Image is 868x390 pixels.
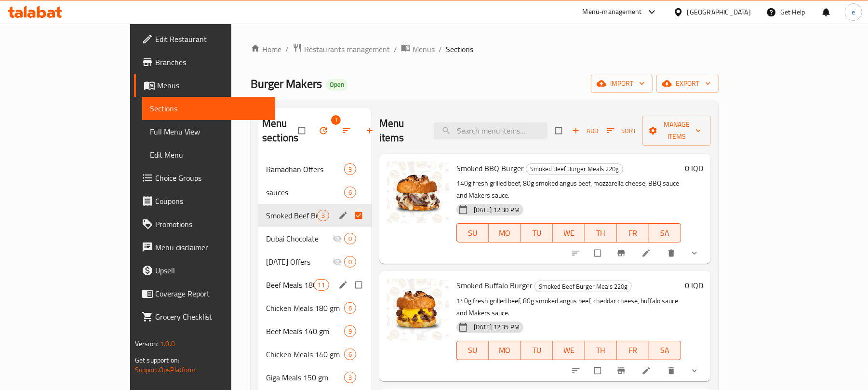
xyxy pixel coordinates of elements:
[258,250,372,273] div: [DATE] Offers0
[344,256,356,268] div: items
[337,209,351,222] button: edit
[293,43,390,55] a: Restaurants management
[588,244,609,262] span: Select to update
[387,279,449,340] img: Smoked Buffalo Burger
[690,366,699,376] svg: Show Choices
[684,242,707,264] button: show more
[685,161,703,175] h6: 0 IQD
[317,210,329,221] div: items
[521,341,553,360] button: TU
[326,79,348,91] div: Open
[345,350,356,359] span: 6
[664,78,711,90] span: export
[135,354,179,366] span: Get support on:
[661,242,684,264] button: delete
[344,163,356,175] div: items
[456,223,489,242] button: SU
[617,223,649,242] button: FR
[258,158,372,181] div: Ramadhan Offers3
[345,165,356,174] span: 3
[266,302,344,314] div: Chicken Meals 180 gm
[155,311,267,323] span: Grocery Checklist
[266,325,344,337] span: Beef Meals 140 gm
[583,6,642,18] div: Menu-management
[258,273,372,296] div: Beef Meals 180 gm11edit
[642,116,711,146] button: Manage items
[621,226,645,240] span: FR
[401,43,435,55] a: Menus
[134,189,275,213] a: Coupons
[155,288,267,299] span: Coverage Report
[379,116,422,145] h2: Menu items
[155,172,267,184] span: Choice Groups
[521,223,553,242] button: TU
[266,187,344,198] span: sauces
[589,226,613,240] span: TH
[394,43,397,55] li: /
[314,281,329,290] span: 11
[493,343,517,357] span: MO
[285,43,289,55] li: /
[653,226,677,240] span: SA
[266,163,344,175] span: Ramadhan Offers
[266,349,344,360] div: Chicken Meals 140 gm
[134,213,275,236] a: Promotions
[258,366,372,389] div: Giga Meals 150 gm3
[604,123,639,138] button: Sort
[266,279,313,291] div: Beef Meals 180 gm
[333,234,342,243] svg: Inactive section
[611,360,634,381] button: Branch-specific-item
[565,360,588,381] button: sort-choices
[344,302,356,314] div: items
[589,343,613,357] span: TH
[570,123,601,138] span: Add item
[525,226,549,240] span: TU
[331,115,341,125] span: 1
[656,75,719,93] button: export
[526,163,623,175] div: Smoked Beef Burger Meals 220g
[601,123,642,138] span: Sort items
[266,233,333,244] span: Dubai Chocolate
[553,341,585,360] button: WE
[135,363,196,376] a: Support.OpsPlatform
[266,210,317,221] div: Smoked Beef Burger Meals 220g
[135,337,159,350] span: Version:
[387,161,449,223] img: Smoked BBQ Burger
[591,75,653,93] button: import
[345,188,356,197] span: 6
[439,43,442,55] li: /
[155,218,267,230] span: Promotions
[345,257,356,267] span: 0
[150,149,267,161] span: Edit Menu
[585,223,617,242] button: TH
[313,120,336,141] span: Bulk update
[142,143,275,166] a: Edit Menu
[266,256,333,268] span: [DATE] Offers
[142,97,275,120] a: Sections
[134,166,275,189] a: Choice Groups
[653,343,677,357] span: SA
[314,279,329,291] div: items
[456,161,524,175] span: Smoked BBQ Burger
[155,242,267,253] span: Menu disclaimer
[607,125,636,136] span: Sort
[258,343,372,366] div: Chicken Meals 140 gm6
[661,360,684,381] button: delete
[344,325,356,337] div: items
[557,226,581,240] span: WE
[134,259,275,282] a: Upsell
[611,242,634,264] button: Branch-specific-item
[534,281,632,292] div: Smoked Beef Burger Meals 220g
[150,103,267,114] span: Sections
[456,341,489,360] button: SU
[641,248,653,258] a: Edit menu item
[557,343,581,357] span: WE
[134,282,275,305] a: Coverage Report
[687,7,751,17] div: [GEOGRAPHIC_DATA]
[337,279,351,291] button: edit
[266,372,344,383] span: Giga Meals 150 gm
[570,123,601,138] button: Add
[359,120,382,141] button: Add section
[155,33,267,45] span: Edit Restaurant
